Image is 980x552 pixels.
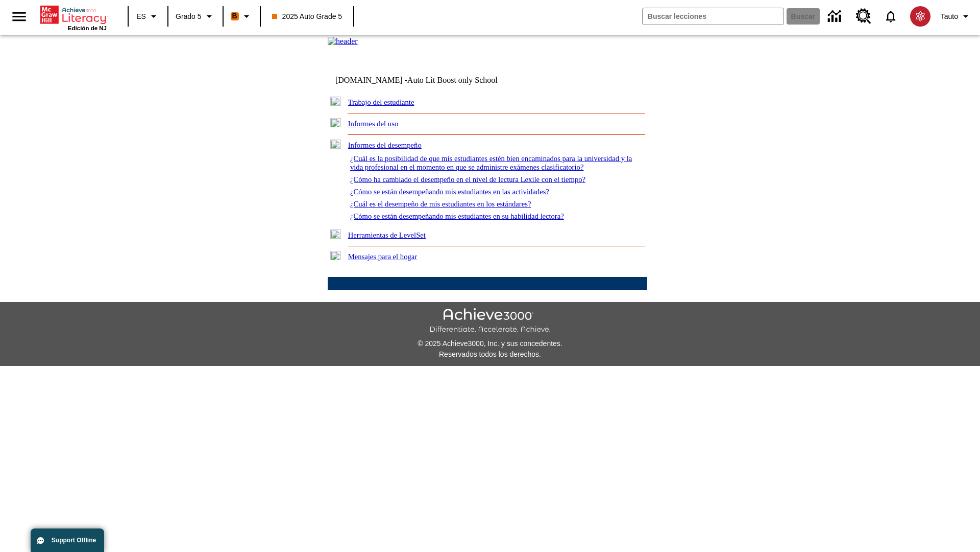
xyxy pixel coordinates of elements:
nobr: Auto Lit Boost only School [407,76,498,84]
a: ¿Cuál es la posibilidad de que mis estudiantes estén bien encaminados para la universidad y la vi... [350,154,632,171]
a: Mensajes para el hogar [348,252,418,261]
td: [DOMAIN_NAME] - [335,76,523,85]
img: avatar image [910,6,930,27]
img: plus.gif [330,97,341,106]
span: Grado 5 [176,11,202,22]
span: ES [136,11,146,22]
a: Informes del uso [348,120,399,128]
a: ¿Cómo se están desempeñando mis estudiantes en su habilidad lectora? [350,212,564,220]
span: Tauto [941,11,958,22]
a: Notificaciones [877,3,904,30]
a: ¿Cuál es el desempeño de mis estudiantes en los estándares? [350,200,531,208]
a: ¿Cómo ha cambiado el desempeño en el nivel de lectura Lexile con el tiempo? [350,175,585,183]
img: Achieve3000 Differentiate Accelerate Achieve [429,308,551,334]
input: Buscar campo [643,8,783,25]
img: header [328,37,358,46]
a: Centro de información [822,3,850,31]
span: B [232,10,237,22]
a: Herramientas de LevelSet [348,231,426,239]
a: ¿Cómo se están desempeñando mis estudiantes en las actividades? [350,188,549,196]
button: Support Offline [31,528,104,552]
img: plus.gif [330,251,341,260]
button: Perfil/Configuración [937,7,976,26]
span: 2025 Auto Grade 5 [272,11,342,22]
span: Edición de NJ [68,25,107,31]
button: Boost El color de la clase es anaranjado. Cambiar el color de la clase. [227,7,257,26]
span: Support Offline [52,537,96,544]
button: Abrir el menú lateral [4,2,34,32]
button: Escoja un nuevo avatar [904,3,937,30]
img: minus.gif [330,140,341,149]
button: Lenguaje: ES, Selecciona un idioma [132,7,164,26]
button: Grado: Grado 5, Elige un grado [171,7,219,26]
a: Trabajo del estudiante [348,98,414,106]
a: Informes del desempeño [348,141,422,149]
img: plus.gif [330,229,341,239]
a: Centro de recursos, Se abrirá en una pestaña nueva. [850,3,877,30]
img: plus.gif [330,118,341,127]
div: Portada [40,4,107,31]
